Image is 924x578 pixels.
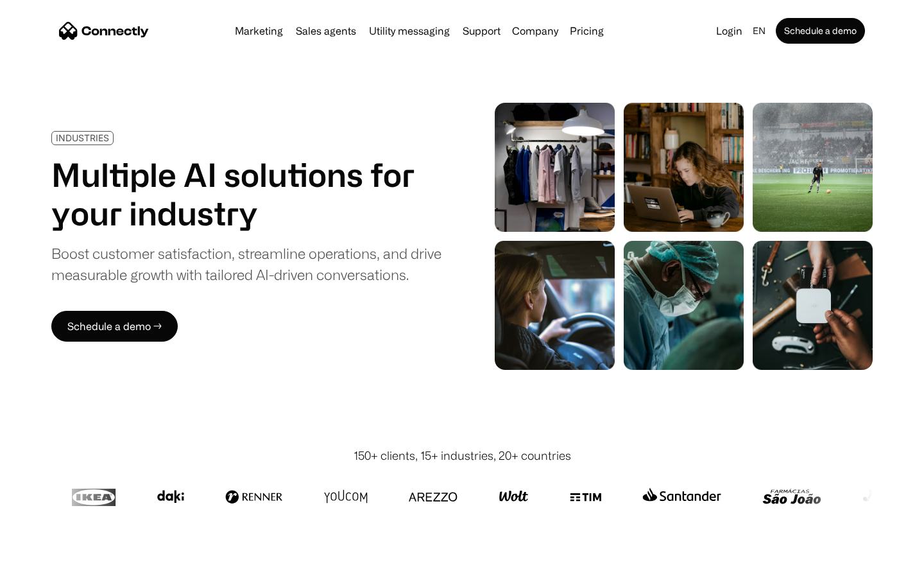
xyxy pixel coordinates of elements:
a: Utility messaging [364,26,455,36]
h1: Multiple AI solutions for your industry [51,155,441,232]
div: 150+ clients, 15+ industries, 20+ countries [354,447,571,464]
a: Login [711,22,748,40]
a: Support [458,26,506,36]
a: Sales agents [291,26,361,36]
a: Marketing [230,26,288,36]
a: Schedule a demo → [51,311,178,342]
a: Pricing [565,26,609,36]
ul: Language list [26,556,77,574]
a: Schedule a demo [776,18,865,44]
div: INDUSTRIES [56,133,109,143]
div: en [753,22,766,40]
div: Boost customer satisfaction, streamline operations, and drive measurable growth with tailored AI-... [51,243,441,285]
aside: Language selected: English [13,554,77,574]
div: Company [512,22,558,40]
